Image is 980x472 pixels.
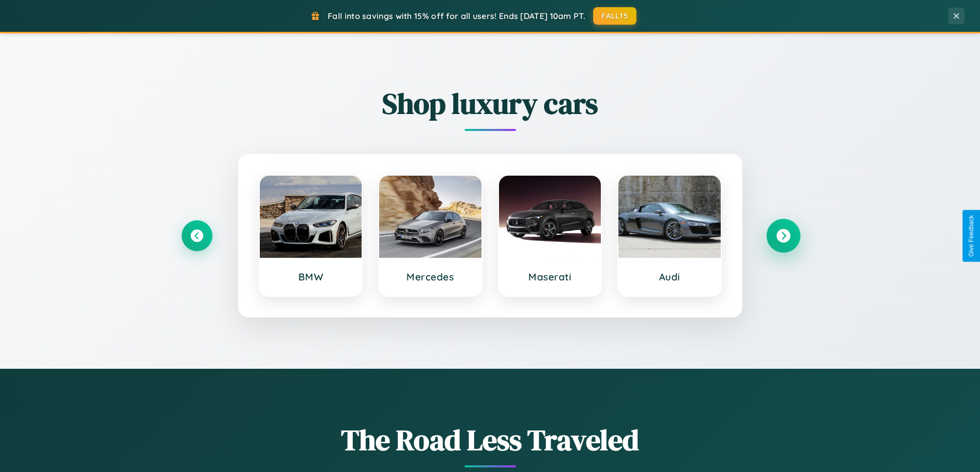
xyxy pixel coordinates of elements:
button: FALL15 [593,7,636,25]
h3: Maserati [509,271,591,283]
h2: Shop luxury cars [182,84,799,123]
h3: Audi [629,271,710,283]
div: Give Feedback [968,215,975,257]
h3: BMW [270,271,352,283]
span: Fall into savings with 15% off for all users! Ends [DATE] 10am PT. [328,11,585,21]
h3: Mercedes [389,271,471,283]
h1: The Road Less Traveled [182,420,799,460]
